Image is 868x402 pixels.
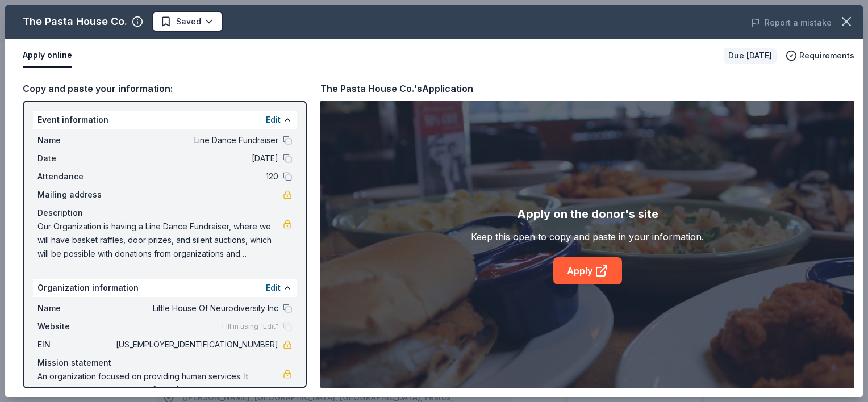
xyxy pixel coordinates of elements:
[471,230,704,244] div: Keep this open to copy and paste in your information.
[222,322,278,331] span: Fill in using "Edit"
[37,338,114,351] span: EIN
[553,257,622,284] a: Apply
[37,370,283,397] span: An organization focused on providing human services. It received its nonprofit status in [DATE].
[114,133,278,147] span: Line Dance Fundraiser
[23,81,307,96] div: Copy and paste your information:
[37,220,283,261] span: Our Organization is having a Line Dance Fundraiser, where we will have basket raffles, door prize...
[152,11,223,32] button: Saved
[176,15,201,28] span: Saved
[37,206,292,220] div: Description
[799,49,854,62] span: Requirements
[37,356,292,370] div: Mission statement
[23,44,72,68] button: Apply online
[320,81,473,96] div: The Pasta House Co.'s Application
[23,12,127,31] div: The Pasta House Co.
[114,170,278,183] span: 120
[37,188,114,202] span: Mailing address
[114,301,278,315] span: Little House Of Neurodiversity Inc
[114,152,278,165] span: [DATE]
[751,16,832,30] button: Report a mistake
[37,133,114,147] span: Name
[37,301,114,315] span: Name
[266,113,281,127] button: Edit
[37,152,114,165] span: Date
[786,49,854,62] button: Requirements
[517,205,658,223] div: Apply on the donor's site
[33,279,297,297] div: Organization information
[266,281,281,295] button: Edit
[33,111,297,129] div: Event information
[37,320,114,333] span: Website
[114,338,278,351] span: [US_EMPLOYER_IDENTIFICATION_NUMBER]
[37,170,114,183] span: Attendance
[724,48,777,64] div: Due [DATE]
